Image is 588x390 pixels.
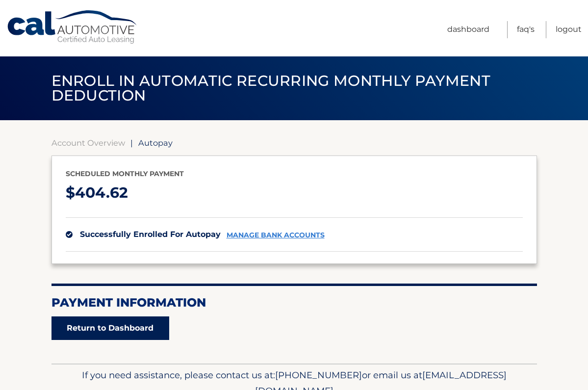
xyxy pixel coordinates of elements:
a: FAQ's [517,21,535,38]
span: 404.62 [75,183,128,202]
a: Cal Automotive [6,10,139,45]
h2: Payment Information [51,295,537,310]
img: check.svg [66,231,73,238]
a: manage bank accounts [227,231,325,239]
p: Scheduled monthly payment [66,168,523,180]
a: Logout [556,21,582,38]
span: Enroll in automatic recurring monthly payment deduction [51,72,490,104]
p: $ [66,180,523,206]
span: | [130,138,133,148]
span: Autopay [138,138,173,148]
a: Return to Dashboard [51,316,169,340]
span: successfully enrolled for autopay [80,230,221,239]
a: Dashboard [447,21,489,38]
a: Account Overview [51,138,125,148]
span: [PHONE_NUMBER] [275,369,362,381]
